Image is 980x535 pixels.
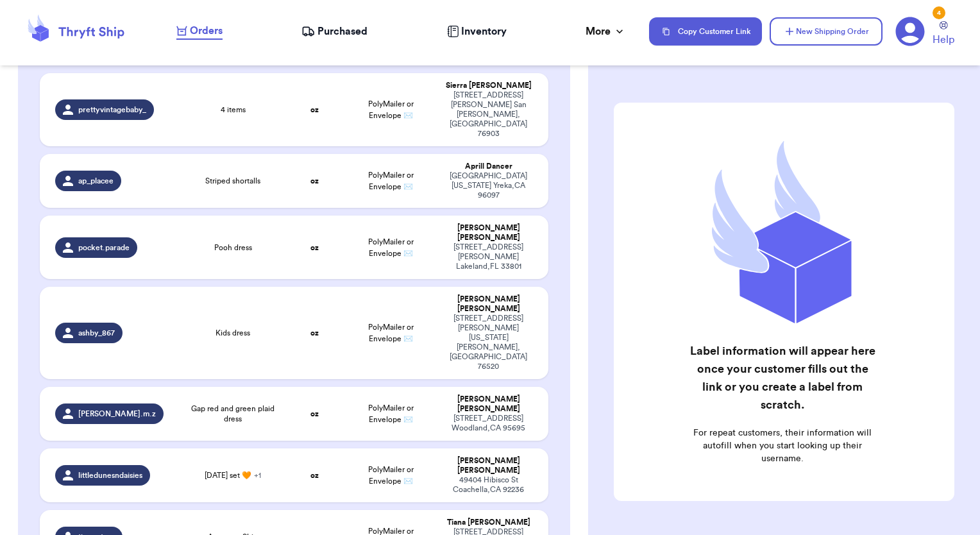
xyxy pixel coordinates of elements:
[444,223,534,242] div: [PERSON_NAME] [PERSON_NAME]
[190,403,276,424] span: Gap red and green plaid dress
[444,81,534,90] div: Sierra [PERSON_NAME]
[461,24,507,39] span: Inventory
[205,470,261,480] span: [DATE] set 🧡
[688,427,878,465] p: For repeat customers, their information will autofill when you start looking up their username.
[444,314,534,371] div: [STREET_ADDRESS][PERSON_NAME][US_STATE] [PERSON_NAME] , [GEOGRAPHIC_DATA] 76520
[78,328,115,338] span: ashby_867
[310,244,319,251] strong: oz
[444,242,534,271] div: [STREET_ADDRESS][PERSON_NAME] Lakeland , FL 33801
[214,242,252,253] span: Pooh dress
[444,456,534,475] div: [PERSON_NAME] [PERSON_NAME]
[310,471,319,479] strong: oz
[78,105,146,115] span: prettyvintagebaby_
[444,518,534,527] div: Tiana [PERSON_NAME]
[368,100,414,119] span: PolyMailer or Envelope ✉️
[444,414,534,433] div: [STREET_ADDRESS] Woodland , CA 95695
[78,470,142,480] span: littledunesndaisies
[444,475,534,495] div: 49404 Hibisco St Coachella , CA 92236
[78,176,114,186] span: ap_placee
[317,24,367,39] span: Purchased
[301,24,367,39] a: Purchased
[190,23,223,38] span: Orders
[215,328,250,338] span: Kids dress
[444,171,534,200] div: [GEOGRAPHIC_DATA][US_STATE] Yreka , CA 96097
[688,342,878,414] h2: Label information will appear here once your customer fills out the link or you create a label fr...
[254,471,261,479] span: + 1
[368,238,414,257] span: PolyMailer or Envelope ✉️
[205,176,260,186] span: Striped shortalls
[368,404,414,423] span: PolyMailer or Envelope ✉️
[447,24,507,39] a: Inventory
[310,329,319,337] strong: oz
[444,162,534,171] div: Aprill Dancer
[933,6,945,19] div: 4
[933,21,954,47] a: Help
[310,106,319,114] strong: oz
[221,105,246,115] span: 4 items
[78,242,130,253] span: pocket.parade
[770,17,883,46] button: New Shipping Order
[895,17,925,46] a: 4
[586,24,626,39] div: More
[310,177,319,185] strong: oz
[310,410,319,418] strong: oz
[368,171,414,191] span: PolyMailer or Envelope ✉️
[78,409,156,419] span: [PERSON_NAME].m.z
[444,395,534,414] div: [PERSON_NAME] [PERSON_NAME]
[176,23,223,40] a: Orders
[368,323,414,343] span: PolyMailer or Envelope ✉️
[444,294,534,314] div: [PERSON_NAME] [PERSON_NAME]
[649,17,762,46] button: Copy Customer Link
[444,90,534,139] div: [STREET_ADDRESS][PERSON_NAME] San [PERSON_NAME] , [GEOGRAPHIC_DATA] 76903
[368,466,414,485] span: PolyMailer or Envelope ✉️
[933,32,954,47] span: Help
